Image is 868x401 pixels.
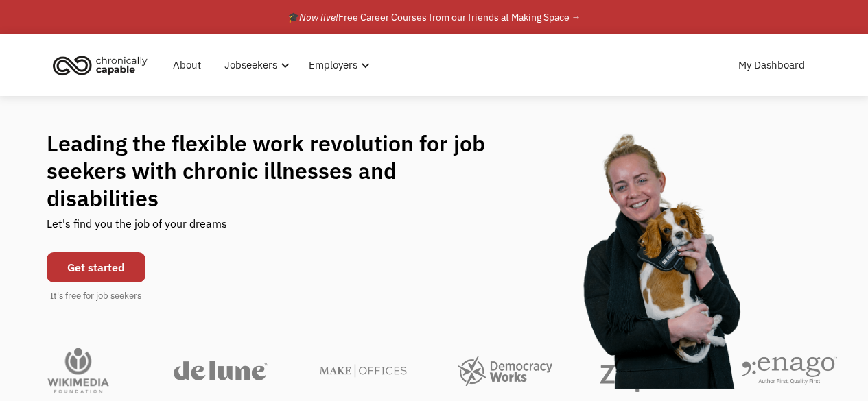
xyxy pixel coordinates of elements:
[47,130,512,212] h1: Leading the flexible work revolution for job seekers with chronic illnesses and disabilities
[47,212,227,245] div: Let's find you the job of your dreams
[50,289,141,303] div: It's free for job seekers
[309,57,357,73] div: Employers
[49,50,152,80] img: Chronically Capable logo
[49,50,158,80] a: home
[47,252,145,282] a: Get started
[301,43,374,87] div: Employers
[299,11,338,23] em: Now live!
[730,43,813,87] a: My Dashboard
[216,43,294,87] div: Jobseekers
[288,9,581,25] div: 🎓 Free Career Courses from our friends at Making Space →
[224,57,277,73] div: Jobseekers
[165,43,209,87] a: About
